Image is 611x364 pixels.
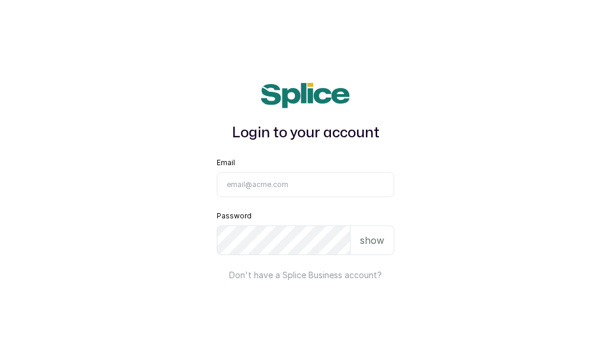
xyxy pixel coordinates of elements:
p: Don't have a Splice Business account? [229,269,382,281]
label: Password [217,211,252,221]
p: show [360,233,384,247]
label: Email [217,158,235,167]
input: email@acme.com [217,172,394,197]
h1: Login to your account [217,123,394,144]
